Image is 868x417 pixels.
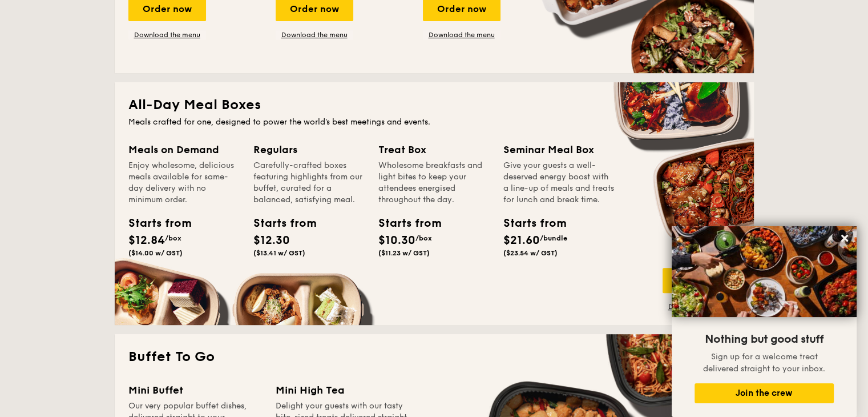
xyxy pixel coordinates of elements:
span: Sign up for a welcome treat delivered straight to your inbox. [703,352,825,374]
div: Treat Box [378,142,490,158]
span: /box [415,234,432,242]
a: Download the menu [423,30,500,39]
div: Carefully-crafted boxes featuring highlights from our buffet, curated for a balanced, satisfying ... [253,160,365,206]
div: Meals crafted for one, designed to power the world's best meetings and events. [128,117,740,128]
span: ($13.41 w/ GST) [253,249,305,257]
div: Give your guests a well-deserved energy boost with a line-up of meals and treats for lunch and br... [503,160,615,206]
span: $21.60 [503,234,540,247]
h2: Buffet To Go [128,348,740,366]
span: /bundle [540,234,567,242]
span: ($11.23 w/ GST) [378,249,430,257]
div: Mini Buffet [128,382,262,398]
a: Download the menu [128,30,206,39]
a: Download the menu [663,302,740,311]
span: Nothing but good stuff [705,332,823,346]
span: $12.84 [128,234,165,247]
div: Regulars [253,142,365,158]
span: $10.30 [378,234,415,247]
div: Order now [663,268,740,293]
div: Enjoy wholesome, delicious meals available for same-day delivery with no minimum order. [128,160,240,206]
span: $12.30 [253,234,290,247]
h2: All-Day Meal Boxes [128,96,740,114]
div: Starts from [503,215,555,232]
a: Download the menu [276,30,353,39]
div: Mini High Tea [276,382,409,398]
span: ($14.00 w/ GST) [128,249,183,257]
button: Join the crew [695,383,834,403]
div: Wholesome breakfasts and light bites to keep your attendees energised throughout the day. [378,160,490,206]
div: Starts from [128,215,180,232]
button: Close [835,229,854,247]
div: Starts from [253,215,305,232]
span: /box [165,234,181,242]
div: Starts from [378,215,430,232]
div: Meals on Demand [128,142,240,158]
img: DSC07876-Edit02-Large.jpeg [672,226,857,317]
span: ($23.54 w/ GST) [503,249,558,257]
div: Seminar Meal Box [503,142,615,158]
